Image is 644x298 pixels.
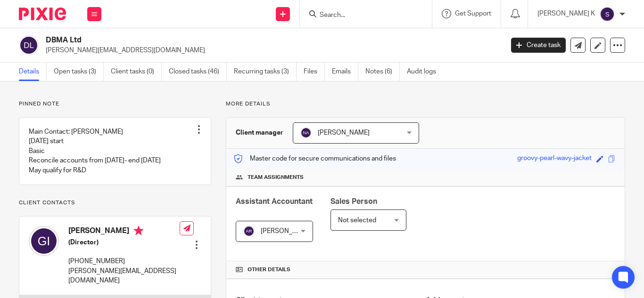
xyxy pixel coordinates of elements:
span: [PERSON_NAME] [261,228,313,234]
p: More details [226,100,625,108]
span: Get Support [455,10,491,17]
p: [PERSON_NAME][EMAIL_ADDRESS][DOMAIN_NAME] [46,46,497,55]
img: svg%3E [19,35,39,55]
p: Pinned note [19,100,211,108]
a: Files [304,63,325,81]
img: svg%3E [29,226,59,256]
p: Master code for secure communications and files [233,154,396,163]
h3: Client manager [236,128,283,137]
i: Primary [134,226,143,235]
img: svg%3E [243,226,255,237]
a: Client tasks (0) [111,63,162,81]
p: [PERSON_NAME] K [537,9,595,18]
span: Sales Person [330,198,377,205]
a: Emails [332,63,358,81]
span: Other details [248,266,290,274]
p: Client contacts [19,199,211,207]
input: Search [319,11,404,20]
a: Open tasks (3) [54,63,104,81]
a: Recurring tasks (3) [234,63,297,81]
p: [PERSON_NAME][EMAIL_ADDRESS][DOMAIN_NAME] [68,266,180,286]
span: [PERSON_NAME] [318,129,370,136]
a: Audit logs [407,63,443,81]
a: Closed tasks (46) [169,63,227,81]
img: svg%3E [600,7,615,22]
img: svg%3E [300,127,312,138]
a: Create task [511,38,566,53]
h5: (Director) [68,238,180,247]
div: groovy-pearl-wavy-jacket [517,153,592,164]
h4: [PERSON_NAME] [68,226,180,238]
span: Team assignments [248,174,304,181]
p: [PHONE_NUMBER] [68,257,180,266]
h2: DBMA Ltd [46,35,407,45]
a: Notes (6) [365,63,400,81]
span: Assistant Accountant [236,198,313,205]
span: Not selected [338,217,376,224]
img: Pixie [19,8,66,20]
a: Details [19,63,47,81]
